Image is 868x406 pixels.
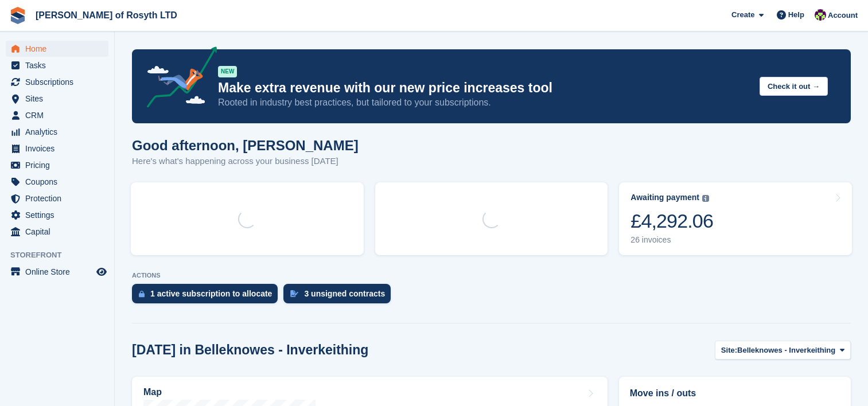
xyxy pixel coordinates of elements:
[132,155,359,168] p: Here's what's happening across your business [DATE]
[290,290,298,297] img: contract_signature_icon-13c848040528278c33f63329250d36e43548de30e8caae1d1a13099fd9432cc5.svg
[25,124,94,140] span: Analytics
[630,235,713,245] div: 26 invoices
[731,9,754,21] span: Create
[630,193,699,202] div: Awaiting payment
[6,140,108,157] a: menu
[6,207,108,223] a: menu
[132,342,368,358] h2: [DATE] in Belleknowes - Inverkeithing
[6,107,108,123] a: menu
[25,74,94,90] span: Subscriptions
[25,140,94,157] span: Invoices
[25,157,94,173] span: Pricing
[6,264,108,280] a: menu
[25,57,94,73] span: Tasks
[828,10,858,21] span: Account
[6,224,108,240] a: menu
[25,190,94,206] span: Protection
[619,182,852,255] a: Awaiting payment £4,292.06 26 invoices
[702,195,709,202] img: icon-info-grey-7440780725fd019a000dd9b08b2336e03edf1995a4989e88bcd33f0948082b44.svg
[139,290,145,298] img: active_subscription_to_allocate_icon-d502201f5373d7db506a760aba3b589e785aa758c864c3986d89f69b8ff3...
[6,157,108,173] a: menu
[6,57,108,73] a: menu
[25,207,94,223] span: Settings
[6,91,108,107] a: menu
[737,345,835,356] span: Belleknowes - Inverkeithing
[6,74,108,90] a: menu
[760,77,828,96] button: Check it out →
[10,249,114,261] span: Storefront
[630,209,713,233] div: £4,292.06
[788,9,804,21] span: Help
[25,174,94,190] span: Coupons
[25,41,94,57] span: Home
[283,284,396,309] a: 3 unsigned contracts
[715,341,851,360] button: Site: Belleknowes - Inverkeithing
[6,124,108,140] a: menu
[25,107,94,123] span: CRM
[137,46,217,112] img: price-adjustments-announcement-icon-8257ccfd72463d97f412b2fc003d46551f7dbcb40ab6d574587a9cd5c0d94...
[31,6,182,25] a: [PERSON_NAME] of Rosyth LTD
[150,289,272,298] div: 1 active subscription to allocate
[25,224,94,240] span: Capital
[6,41,108,57] a: menu
[304,289,385,298] div: 3 unsigned contracts
[132,272,851,279] p: ACTIONS
[218,66,237,77] div: NEW
[95,265,108,279] a: Preview store
[25,264,94,280] span: Online Store
[143,387,162,397] h2: Map
[9,7,26,24] img: stora-icon-8386f47178a22dfd0bd8f6a31ec36ba5ce8667c1dd55bd0f319d3a0aa187defe.svg
[721,345,737,356] span: Site:
[132,284,283,309] a: 1 active subscription to allocate
[132,138,359,153] h1: Good afternoon, [PERSON_NAME]
[6,174,108,190] a: menu
[630,387,840,400] h2: Move ins / outs
[815,9,826,21] img: Nina Briggs
[25,91,94,107] span: Sites
[218,80,750,96] p: Make extra revenue with our new price increases tool
[218,96,750,109] p: Rooted in industry best practices, but tailored to your subscriptions.
[6,190,108,206] a: menu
